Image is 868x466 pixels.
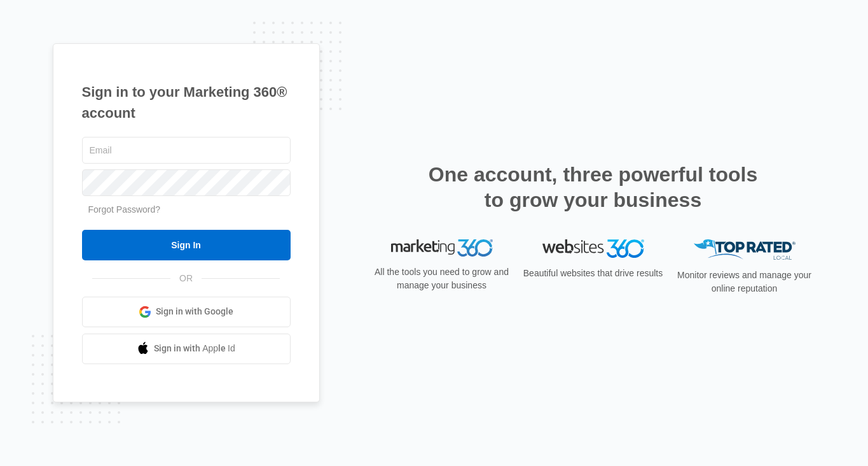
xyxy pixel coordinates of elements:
[170,272,202,285] span: OR
[82,137,291,164] input: Email
[425,162,762,213] h2: One account, three powerful tools to grow your business
[82,81,291,124] h1: Sign in to your Marketing 360® account
[542,239,644,258] img: Websites 360
[371,265,513,292] p: All the tools you need to grow and manage your business
[156,305,233,318] span: Sign in with Google
[694,239,796,260] img: Top Rated Local
[82,334,291,364] a: Sign in with Apple Id
[82,297,291,327] a: Sign in with Google
[522,267,665,280] p: Beautiful websites that drive results
[391,239,493,257] img: Marketing 360
[88,204,161,215] a: Forgot Password?
[82,230,291,260] input: Sign In
[673,269,816,295] p: Monitor reviews and manage your online reputation
[154,342,235,355] span: Sign in with Apple Id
